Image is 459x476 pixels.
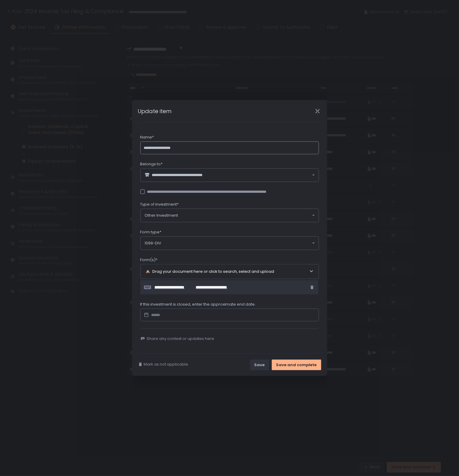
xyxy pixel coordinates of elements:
div: Save and complete [276,362,317,368]
span: Belongs to* [140,161,163,167]
input: Search for option [178,212,312,218]
div: Save [254,362,265,368]
div: Search for option [141,237,319,250]
button: Save [250,360,269,370]
input: Search for option [219,172,311,178]
div: Search for option [141,169,319,182]
span: Share any context or updates here [147,336,214,341]
span: 1099-DIV [145,240,162,246]
button: Mark as not applicable [138,362,188,367]
span: Type of investment* [140,202,179,207]
span: Other Investment [145,212,178,218]
button: Save and complete [272,360,321,370]
div: Search for option [141,209,319,222]
span: Form type* [140,229,162,235]
input: Search for option [162,240,312,246]
input: Datepicker input [140,309,319,322]
span: Mark as not applicable [144,362,188,367]
span: If this investment is closed, enter the approximate end date. [140,302,256,307]
span: Form(s)* [140,257,158,263]
div: Close [308,108,327,115]
h1: Update item [138,107,172,115]
span: Name* [140,135,154,140]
